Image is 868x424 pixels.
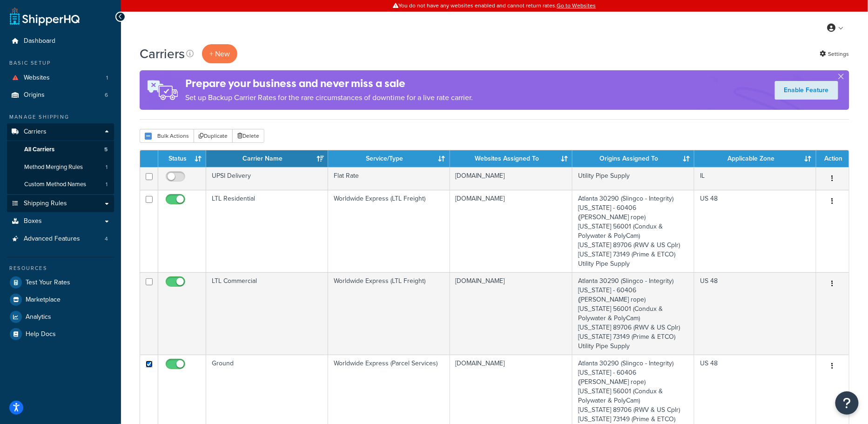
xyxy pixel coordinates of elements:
[140,70,185,110] img: ad-rules-rateshop-fe6ec290ccb7230408bd80ed9643f0289d75e0ffd9eb532fc0e269fcd187b520.png
[7,59,114,67] div: Basic Setup
[328,190,450,272] td: Worldwide Express (LTL Freight)
[7,87,114,104] a: Origins 6
[26,330,56,338] span: Help Docs
[105,91,108,99] span: 6
[7,176,114,193] a: Custom Method Names 1
[206,190,328,272] td: LTL Residential
[24,74,50,82] span: Websites
[7,33,114,50] a: Dashboard
[7,123,114,194] li: Carriers
[24,217,42,225] span: Boxes
[572,150,694,167] th: Origins Assigned To: activate to sort column ascending
[450,150,573,167] th: Websites Assigned To: activate to sort column ascending
[7,230,114,248] li: Advanced Features
[24,200,67,208] span: Shipping Rules
[7,230,114,248] a: Advanced Features 4
[7,213,114,230] a: Boxes
[328,272,450,355] td: Worldwide Express (LTL Freight)
[24,91,45,99] span: Origins
[7,176,114,193] li: Custom Method Names
[450,190,573,272] td: [DOMAIN_NAME]
[185,76,473,91] h4: Prepare your business and never miss a sale
[572,167,694,190] td: Utility Pipe Supply
[24,181,86,188] span: Custom Method Names
[26,296,61,304] span: Marketplace
[450,272,573,355] td: [DOMAIN_NAME]
[7,326,114,343] a: Help Docs
[694,167,816,190] td: IL
[24,235,80,243] span: Advanced Features
[572,190,694,272] td: Atlanta 30290 (Slingco - Integrity) [US_STATE] - 60406 ([PERSON_NAME] rope) [US_STATE] 56001 (Con...
[7,87,114,104] li: Origins
[206,150,328,167] th: Carrier Name: activate to sort column ascending
[7,141,114,158] a: All Carriers 5
[7,123,114,141] a: Carriers
[7,309,114,325] a: Analytics
[158,150,206,167] th: Status: activate to sort column ascending
[24,37,55,45] span: Dashboard
[206,272,328,355] td: LTL Commercial
[572,272,694,355] td: Atlanta 30290 (Slingco - Integrity) [US_STATE] - 60406 ([PERSON_NAME] rope) [US_STATE] 56001 (Con...
[7,274,114,291] a: Test Your Rates
[24,163,83,171] span: Method Merging Rules
[206,167,328,190] td: UPSI Delivery
[820,47,849,61] a: Settings
[694,150,816,167] th: Applicable Zone: activate to sort column ascending
[140,129,194,143] button: Bulk Actions
[7,69,114,87] li: Websites
[450,167,573,190] td: [DOMAIN_NAME]
[185,91,473,104] p: Set up Backup Carrier Rates for the rare circumstances of downtime for a live rate carrier.
[7,69,114,87] a: Websites 1
[7,141,114,158] li: All Carriers
[105,235,108,243] span: 4
[557,1,596,10] a: Go to Websites
[835,391,859,415] button: Open Resource Center
[328,167,450,190] td: Flat Rate
[24,146,54,154] span: All Carriers
[7,159,114,176] a: Method Merging Rules 1
[106,163,108,171] span: 1
[816,150,849,167] th: Action
[104,146,108,154] span: 5
[7,159,114,176] li: Method Merging Rules
[7,195,114,212] a: Shipping Rules
[7,291,114,308] a: Marketplace
[775,81,838,100] a: Enable Feature
[7,264,114,272] div: Resources
[10,7,80,26] a: ShipperHQ Home
[232,129,264,143] button: Delete
[7,113,114,121] div: Manage Shipping
[26,279,70,287] span: Test Your Rates
[194,129,233,143] button: Duplicate
[106,74,108,82] span: 1
[26,313,51,321] span: Analytics
[24,128,47,136] span: Carriers
[140,45,185,63] h1: Carriers
[694,272,816,355] td: US 48
[106,181,108,188] span: 1
[328,150,450,167] th: Service/Type: activate to sort column ascending
[694,190,816,272] td: US 48
[202,44,237,63] button: + New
